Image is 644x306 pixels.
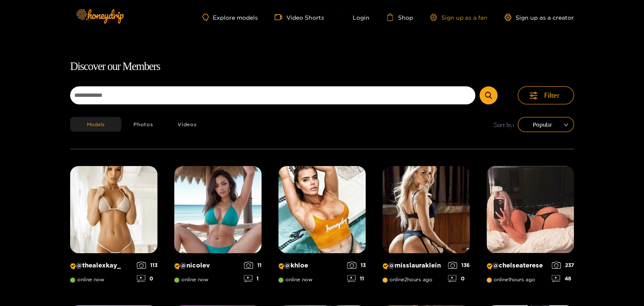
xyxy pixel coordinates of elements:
div: 0 [448,275,470,282]
p: @ nicolev [174,262,240,270]
button: Models [70,117,121,132]
a: Creator Profile Image: misslauraklein@misslaurakleinonline2hours ago1360 [382,166,470,288]
img: Creator Profile Image: misslauraklein [382,166,470,253]
a: Creator Profile Image: khloe@khloeonline now1311 [278,166,366,288]
span: Sort by: [494,120,514,130]
div: 136 [448,262,470,269]
a: Login [341,13,369,21]
a: Explore models [202,14,258,21]
div: 11 [244,262,262,269]
span: video-camera [275,13,286,21]
div: 13 [347,262,366,269]
a: Sign up as a creator [504,14,574,21]
p: @ misslauraklein [382,262,444,270]
span: Filter [544,91,560,100]
span: online now [70,277,104,283]
span: online now [278,277,312,283]
div: 237 [552,262,574,269]
img: Creator Profile Image: nicolev [174,166,262,253]
a: Creator Profile Image: thealexkay_@thealexkay_online now1130 [70,166,157,288]
a: Creator Profile Image: nicolev@nicolevonline now111 [174,166,262,288]
button: Photos [121,117,165,132]
div: 1 [244,275,262,282]
img: Creator Profile Image: khloe [278,166,366,253]
a: Sign up as a fan [430,14,487,21]
div: 11 [347,275,366,282]
span: Popular [524,118,568,131]
img: Creator Profile Image: chelseaterese [487,166,574,253]
button: Submit Search [479,86,497,104]
div: sort [518,117,574,132]
div: 48 [552,275,574,282]
button: Videos [165,117,209,132]
button: Filter [518,86,574,104]
a: Creator Profile Image: chelseaterese@chelseatereseonline1hours ago23748 [487,166,574,288]
p: @ chelseaterese [487,262,547,270]
img: Creator Profile Image: thealexkay_ [70,166,157,253]
a: Shop [386,13,413,21]
div: 0 [137,275,157,282]
p: @ khloe [278,262,343,270]
a: Video Shorts [275,13,324,21]
span: online 1 hours ago [487,277,535,283]
h1: Discover our Members [70,58,574,75]
span: online 2 hours ago [382,277,432,283]
p: @ thealexkay_ [70,262,133,270]
span: online now [174,277,208,283]
div: 113 [137,262,157,269]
